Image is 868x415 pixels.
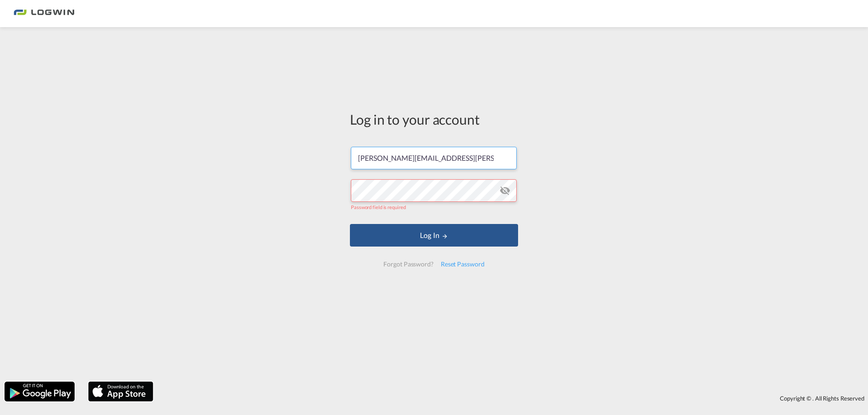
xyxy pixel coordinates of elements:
[351,204,406,210] span: Password field is required
[351,147,517,169] input: Enter email/phone number
[14,4,75,24] img: bc73a0e0d8c111efacd525e4c8ad7d32.png
[500,185,510,196] md-icon: icon-eye-off
[437,256,488,272] div: Reset Password
[87,381,154,402] img: apple.png
[4,381,75,402] img: google.png
[158,391,868,406] div: Copyright © . All Rights Reserved
[380,256,437,272] div: Forgot Password?
[350,224,518,247] button: LOGIN
[350,110,518,129] div: Log in to your account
